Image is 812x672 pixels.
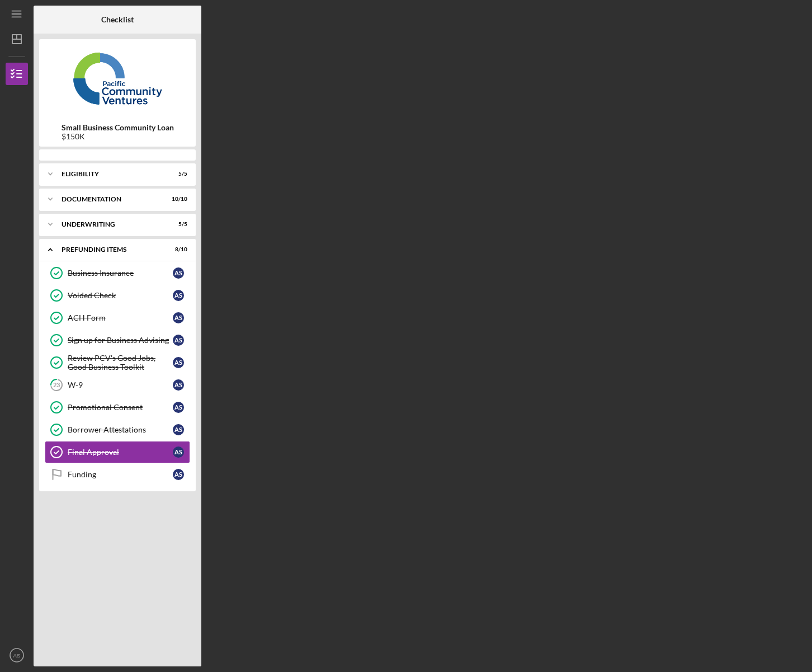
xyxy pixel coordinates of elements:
div: Underwriting [62,221,159,228]
a: FundingAS [45,463,190,486]
div: Review PCV's Good Jobs, Good Business Toolkit [68,354,173,372]
div: A S [173,424,184,435]
div: $150K [62,132,174,141]
div: 5 / 5 [167,221,187,228]
div: Final Approval [68,448,173,457]
a: ACH FormAS [45,307,190,329]
div: A S [173,290,184,301]
div: A S [173,312,184,323]
a: Business InsuranceAS [45,262,190,284]
img: Product logo [39,45,196,112]
a: Voided CheckAS [45,284,190,307]
a: Review PCV's Good Jobs, Good Business ToolkitAS [45,351,190,374]
div: Prefunding Items [62,246,159,253]
button: AS [6,644,28,666]
div: A S [173,335,184,346]
text: AS [13,652,21,659]
div: A S [173,402,184,413]
a: 23W-9AS [45,374,190,396]
a: Borrower AttestationsAS [45,419,190,441]
div: 10 / 10 [167,196,187,203]
div: Promotional Consent [68,403,173,412]
div: ACH Form [68,313,173,322]
div: A S [173,379,184,391]
div: 8 / 10 [167,246,187,253]
a: Sign up for Business AdvisingAS [45,329,190,351]
div: Documentation [62,196,159,203]
div: A S [173,447,184,458]
div: A S [173,267,184,279]
a: Final ApprovalAS [45,441,190,463]
div: Eligibility [62,171,159,177]
div: Business Insurance [68,269,173,278]
div: A S [173,357,184,368]
a: Promotional ConsentAS [45,396,190,419]
div: Borrower Attestations [68,425,173,434]
div: A S [173,469,184,480]
b: Small Business Community Loan [62,123,174,132]
tspan: 23 [53,382,60,389]
div: Voided Check [68,291,173,300]
div: Funding [68,470,173,479]
b: Checklist [101,15,134,24]
div: W-9 [68,380,173,389]
div: 5 / 5 [167,171,187,177]
div: Sign up for Business Advising [68,336,173,345]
